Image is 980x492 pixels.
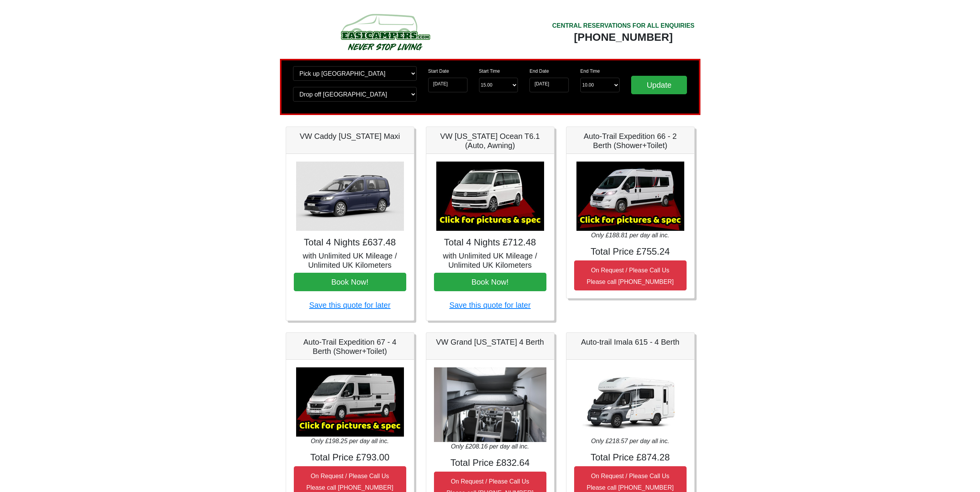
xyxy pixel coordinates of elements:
img: VW Grand California 4 Berth [434,367,546,442]
i: Only £188.81 per day all inc. [591,232,669,238]
button: Book Now! [294,273,406,291]
button: Book Now! [434,273,546,291]
img: VW Caddy California Maxi [296,162,404,231]
label: Start Time [479,68,500,75]
h5: with Unlimited UK Mileage / Unlimited UK Kilometers [294,251,406,270]
img: VW California Ocean T6.1 (Auto, Awning) [436,162,544,231]
h4: Total Price £832.64 [434,457,546,469]
h5: VW Grand [US_STATE] 4 Berth [434,337,546,347]
small: On Request / Please Call Us Please call [PHONE_NUMBER] [587,267,674,285]
label: Start Date [428,68,449,75]
div: CENTRAL RESERVATIONS FOR ALL ENQUIRIES [552,21,695,30]
img: Auto-trail Imala 615 - 4 Berth [576,367,684,437]
h4: Total 4 Nights £637.48 [294,237,406,248]
h5: VW [US_STATE] Ocean T6.1 (Auto, Awning) [434,132,546,150]
small: On Request / Please Call Us Please call [PHONE_NUMBER] [307,473,394,491]
label: End Date [529,68,549,75]
img: Auto-Trail Expedition 66 - 2 Berth (Shower+Toilet) [576,162,684,231]
a: Save this quote for later [309,301,390,309]
h4: Total Price £793.00 [294,452,406,463]
h5: Auto-Trail Expedition 67 - 4 Berth (Shower+Toilet) [294,337,406,356]
input: Start Date [428,78,467,92]
h4: Total Price £874.28 [574,452,687,463]
input: Update [631,76,687,94]
img: campers-checkout-logo.png [312,11,458,53]
div: [PHONE_NUMBER] [552,30,695,44]
label: End Time [580,68,600,75]
h4: Total 4 Nights £712.48 [434,237,546,248]
i: Only £208.16 per day all inc. [451,443,529,450]
h5: Auto-Trail Expedition 66 - 2 Berth (Shower+Toilet) [574,132,687,150]
small: On Request / Please Call Us Please call [PHONE_NUMBER] [587,473,674,491]
i: Only £198.25 per day all inc. [311,438,389,444]
a: Save this quote for later [449,301,531,309]
h5: Auto-trail Imala 615 - 4 Berth [574,337,687,347]
input: Return Date [529,78,569,92]
img: Auto-Trail Expedition 67 - 4 Berth (Shower+Toilet) [296,367,404,437]
h4: Total Price £755.24 [574,246,687,257]
i: Only £218.57 per day all inc. [591,438,669,444]
button: On Request / Please Call UsPlease call [PHONE_NUMBER] [574,260,687,290]
h5: with Unlimited UK Mileage / Unlimited UK Kilometers [434,251,546,270]
h5: VW Caddy [US_STATE] Maxi [294,132,406,141]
